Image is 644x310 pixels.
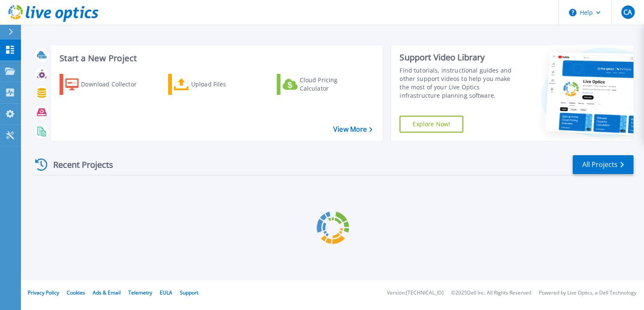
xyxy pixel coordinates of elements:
div: Upload Files [191,76,258,93]
a: All Projects [573,155,634,174]
div: Download Collector [81,76,148,93]
a: Privacy Policy [28,289,59,296]
div: Recent Projects [32,154,125,175]
a: Cookies [67,289,85,296]
li: Version: [TECHNICAL_ID] [387,290,444,296]
div: Find tutorials, instructional guides and other support videos to help you make the most of your L... [400,66,521,100]
a: Support [180,289,198,296]
li: © 2025 Dell Inc. All Rights Reserved [451,290,531,296]
div: Support Video Library [400,52,521,63]
a: Explore Now! [400,116,463,133]
div: Cloud Pricing Calculator [300,76,367,93]
a: Download Collector [60,74,153,95]
a: EULA [160,289,172,296]
h3: Start a New Project [60,54,372,63]
a: View More [333,125,372,133]
li: Powered by Live Optics, a Dell Technology [539,290,636,296]
a: Ads & Email [93,289,121,296]
a: Upload Files [168,74,262,95]
a: Cloud Pricing Calculator [277,74,370,95]
span: CA [623,9,632,16]
a: Telemetry [128,289,152,296]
